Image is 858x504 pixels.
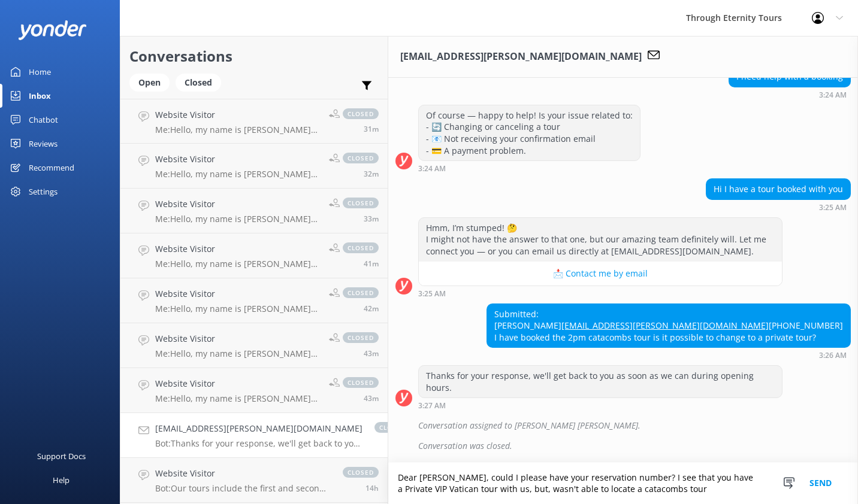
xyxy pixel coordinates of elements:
[155,422,362,435] h4: [EMAIL_ADDRESS][PERSON_NAME][DOMAIN_NAME]
[155,287,320,300] h4: Website Visitor
[343,198,379,208] span: closed
[343,108,379,119] span: closed
[365,483,379,493] span: Sep 05 2025 12:05am (UTC +02:00) Europe/Amsterdam
[155,438,362,449] p: Bot: Thanks for your response, we'll get back to you as soon as we can during opening hours.
[419,262,782,286] button: 📩 Contact me by email
[364,393,379,403] span: Sep 05 2025 01:42pm (UTC +02:00) Europe/Amsterdam
[343,287,379,298] span: closed
[819,92,847,99] strong: 3:24 AM
[819,204,847,211] strong: 3:25 AM
[364,214,379,224] span: Sep 05 2025 01:52pm (UTC +02:00) Europe/Amsterdam
[343,153,379,163] span: closed
[418,436,851,456] div: Conversation was closed.
[155,303,320,314] p: Me: Hello, my name is [PERSON_NAME] from Through Eternity Tours. How can I assist you [DATE]?
[418,401,783,409] div: Sep 05 2025 09:27am (UTC +02:00) Europe/Amsterdam
[418,289,783,297] div: Sep 05 2025 09:25am (UTC +02:00) Europe/Amsterdam
[120,233,388,278] a: Website VisitorMe:Hello, my name is [PERSON_NAME] from Through Eternity Tours. How can I assist y...
[29,132,58,156] div: Reviews
[155,242,320,256] h4: Website Visitor
[418,290,446,297] strong: 3:25 AM
[343,332,379,343] span: closed
[487,304,850,348] div: Submitted: [PERSON_NAME] [PHONE_NUMBER] I have booked the 2pm catacombs tour is it possible to ch...
[29,180,58,204] div: Settings
[129,45,379,68] h2: Conversations
[29,84,51,108] div: Inbox
[53,468,70,492] div: Help
[374,422,410,433] span: closed
[37,444,86,468] div: Support Docs
[487,351,851,359] div: Sep 05 2025 09:26am (UTC +02:00) Europe/Amsterdam
[120,458,388,503] a: Website VisitorBot:Our tours include the first and second floors of the Colosseum. The [GEOGRAPHI...
[155,198,320,211] h4: Website Visitor
[155,483,331,494] p: Bot: Our tours include the first and second floors of the Colosseum. The [GEOGRAPHIC_DATA] tour a...
[364,124,379,134] span: Sep 05 2025 01:54pm (UTC +02:00) Europe/Amsterdam
[400,49,642,65] h3: [EMAIL_ADDRESS][PERSON_NAME][DOMAIN_NAME]
[419,105,640,160] div: Of course — happy to help! Is your issue related to: - 🔄 Changing or canceling a tour - 📧 Not rec...
[418,164,641,172] div: Sep 05 2025 09:24am (UTC +02:00) Europe/Amsterdam
[176,74,221,92] div: Closed
[120,99,388,144] a: Website VisitorMe:Hello, my name is [PERSON_NAME] from Through Eternity Tours. Thank you for your...
[29,156,74,180] div: Recommend
[18,20,87,40] img: yonder-white-logo.png
[120,368,388,413] a: Website VisitorMe:Hello, my name is [PERSON_NAME] from Through Eternity Tours. How can I assist y...
[120,189,388,233] a: Website VisitorMe:Hello, my name is [PERSON_NAME] from Through Eternity Tours. Thank you for your...
[129,74,170,92] div: Open
[364,169,379,179] span: Sep 05 2025 01:53pm (UTC +02:00) Europe/Amsterdam
[395,436,851,456] div: 2025-09-05T11:57:57.879
[418,402,446,409] strong: 3:27 AM
[706,203,851,211] div: Sep 05 2025 09:25am (UTC +02:00) Europe/Amsterdam
[343,242,379,253] span: closed
[419,366,782,397] div: Thanks for your response, we'll get back to you as soon as we can during opening hours.
[155,214,320,224] p: Me: Hello, my name is [PERSON_NAME] from Through Eternity Tours. Thank you for your question. I r...
[155,467,331,480] h4: Website Visitor
[561,320,769,331] a: [EMAIL_ADDRESS][PERSON_NAME][DOMAIN_NAME]
[395,415,851,436] div: 2025-09-05T11:57:55.723
[155,125,320,135] p: Me: Hello, my name is [PERSON_NAME] from Through Eternity Tours. Thank you for your question. Kin...
[155,377,320,390] h4: Website Visitor
[343,377,379,388] span: closed
[798,463,843,504] button: Send
[120,323,388,368] a: Website VisitorMe:Hello, my name is [PERSON_NAME] from Through Eternity Tours. How can I assist y...
[155,169,320,180] p: Me: Hello, my name is [PERSON_NAME] from Through Eternity Tours. How can I assist you [DATE]?
[120,144,388,189] a: Website VisitorMe:Hello, my name is [PERSON_NAME] from Through Eternity Tours. How can I assist y...
[29,60,51,84] div: Home
[343,467,379,478] span: closed
[155,153,320,166] h4: Website Visitor
[155,348,320,359] p: Me: Hello, my name is [PERSON_NAME] from Through Eternity Tours. How can I assist you [DATE]?
[729,90,851,99] div: Sep 05 2025 09:24am (UTC +02:00) Europe/Amsterdam
[418,415,851,436] div: Conversation assigned to [PERSON_NAME] [PERSON_NAME].
[155,332,320,345] h4: Website Visitor
[364,259,379,269] span: Sep 05 2025 01:44pm (UTC +02:00) Europe/Amsterdam
[155,259,320,269] p: Me: Hello, my name is [PERSON_NAME] from Through Eternity Tours. How can I assist you [DATE]?
[29,108,58,132] div: Chatbot
[120,413,388,458] a: [EMAIL_ADDRESS][PERSON_NAME][DOMAIN_NAME]Bot:Thanks for your response, we'll get back to you as s...
[364,348,379,359] span: Sep 05 2025 01:42pm (UTC +02:00) Europe/Amsterdam
[419,218,782,262] div: Hmm, I’m stumped! 🤔 I might not have the answer to that one, but our amazing team definitely will...
[176,75,227,89] a: Closed
[155,393,320,404] p: Me: Hello, my name is [PERSON_NAME] from Through Eternity Tours. How can I assist you [DATE]?
[819,352,847,359] strong: 3:26 AM
[418,165,446,172] strong: 3:24 AM
[706,179,850,199] div: Hi I have a tour booked with you
[364,303,379,314] span: Sep 05 2025 01:42pm (UTC +02:00) Europe/Amsterdam
[155,108,320,122] h4: Website Visitor
[120,278,388,323] a: Website VisitorMe:Hello, my name is [PERSON_NAME] from Through Eternity Tours. How can I assist y...
[388,463,858,504] textarea: Dear [PERSON_NAME], could I please have your reservation number? I see that you have a Private VI...
[129,75,176,89] a: Open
